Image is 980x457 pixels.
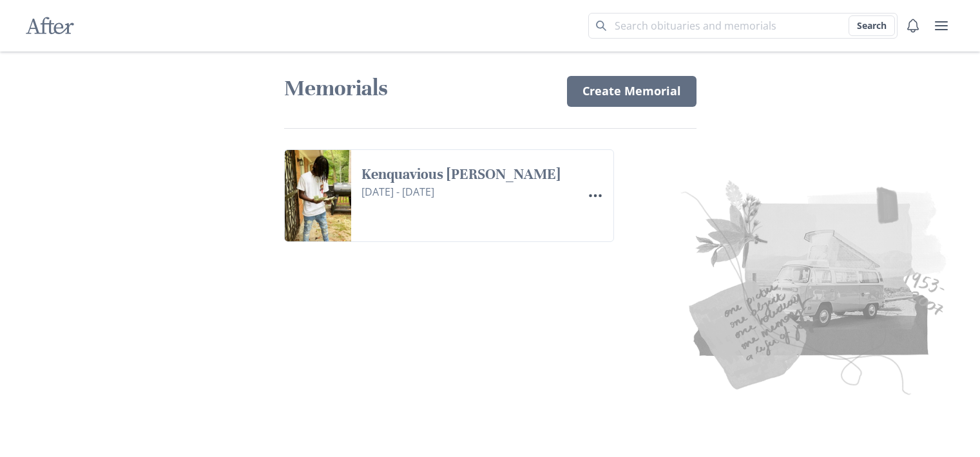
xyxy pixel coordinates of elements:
[465,171,956,400] img: Collage of old pictures and notes
[582,183,608,209] button: Options
[567,76,697,107] a: Create Memorial
[284,75,552,102] h1: Memorials
[588,13,898,39] input: Search term
[849,15,895,36] button: Search
[928,13,954,39] button: user menu
[900,13,926,39] button: Notifications
[361,165,572,184] a: Kenquavious [PERSON_NAME]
